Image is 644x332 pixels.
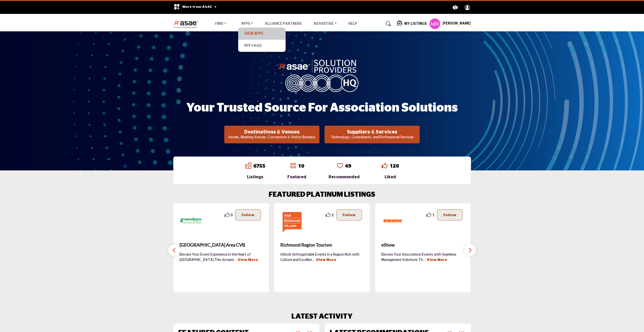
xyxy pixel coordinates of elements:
i: Go to Liked [382,163,388,169]
a: eShow [381,238,465,252]
div: My Listings [397,21,427,27]
p: Elevate Your Association Events with Seamless Management Solutions Th [381,252,465,262]
button: Follow [437,209,463,220]
a: Advertise [310,20,340,27]
img: eShow [381,209,404,232]
a: View More [237,258,258,262]
button: Follow [336,209,362,220]
img: Richmond Region Tourism [280,209,303,232]
a: Richmond Region Tourism [280,238,364,252]
p: Follow [342,212,356,218]
button: Destinations & Venues Hotels, Meeting Venues, Convention & Visitor Bureaus [224,126,319,143]
p: Follow [241,212,255,218]
h5: [PERSON_NAME] [442,21,471,26]
h1: Your Trusted Source for Association Solutions [186,100,458,116]
a: Find [212,20,230,27]
h2: Destinations & Venues [226,129,318,135]
img: image [278,58,366,92]
a: RFP FAQs [241,42,283,49]
p: Unlock Unforgettable Events in a Region Rich with Culture and Excellen [280,252,364,262]
a: RFPs [238,20,257,27]
div: Liked [382,174,399,180]
p: Follow [443,212,456,218]
a: Search [381,20,394,28]
a: 10 [298,164,304,169]
a: 49 [345,164,351,169]
span: 0 [231,212,233,217]
a: View More [427,258,447,262]
a: View More [316,258,336,262]
div: Featured [287,174,306,180]
span: More from ASAE [182,5,217,9]
p: Elevate Your Event Experience in the Heart of [GEOGRAPHIC_DATA] This dynami [180,252,263,262]
span: [GEOGRAPHIC_DATA] Area CVB [180,241,263,248]
span: 2 [332,212,334,217]
p: Technology, Consultants, and Professional Services [326,135,418,140]
span: ... [312,258,315,262]
button: Follow [235,209,261,220]
span: ... [423,258,426,262]
h2: Suppliers & Services [326,129,418,135]
a: 120 [390,164,399,169]
span: eShow [381,241,465,248]
div: More from ASAE [170,1,220,14]
a: View RFPs [241,30,283,37]
span: Richmond Region Tourism [280,241,364,248]
b: Greensboro Area CVB [180,238,263,252]
a: Alliance Partners [265,22,302,26]
a: Go to Featured [290,163,296,170]
span: 1 [432,212,434,217]
img: Greensboro Area CVB [180,209,202,232]
span: ... [234,258,237,262]
button: Show hide supplier dropdown [429,18,440,29]
div: Recommended [329,174,360,180]
a: [GEOGRAPHIC_DATA] Area CVB [180,238,263,252]
h2: FEATURED PLATINUM LISTINGS [269,191,375,199]
p: Hotels, Meeting Venues, Convention & Visitor Bureaus [226,135,318,140]
button: Suppliers & Services Technology, Consultants, and Professional Services [325,126,420,143]
div: Listings [245,174,265,180]
h2: LATEST ACTIVITY [291,313,353,321]
img: Site Logo [173,20,201,28]
a: Help [348,22,357,26]
h5: My Listings [404,21,427,26]
a: 6755 [253,164,265,169]
a: Go to Recommended [337,163,343,170]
